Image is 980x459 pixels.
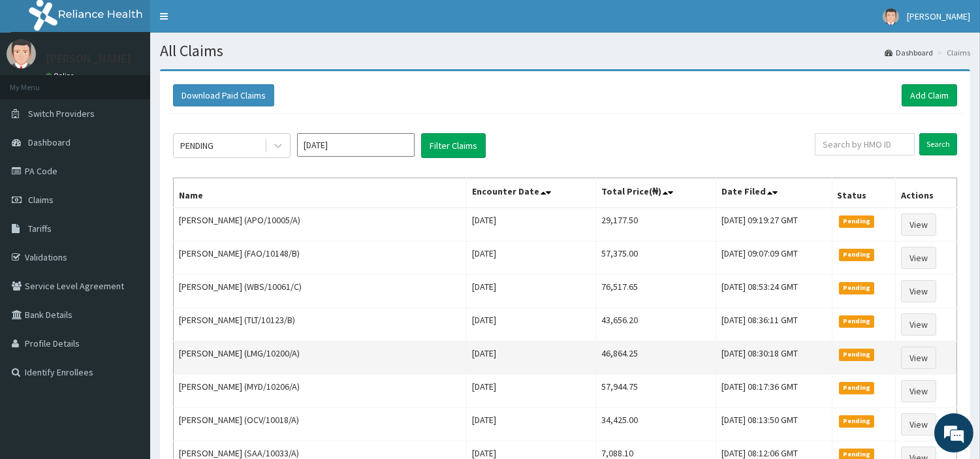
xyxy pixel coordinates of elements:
span: Pending [839,315,875,327]
div: PENDING [180,139,213,152]
td: [DATE] 09:07:09 GMT [716,242,832,275]
td: [PERSON_NAME] (LMG/10200/A) [174,341,467,375]
button: Download Paid Claims [173,84,274,106]
span: We're online! [76,143,180,275]
a: View [901,380,936,402]
h1: All Claims [160,42,970,59]
a: View [901,347,936,369]
td: [DATE] 08:30:18 GMT [716,341,832,375]
td: [DATE] [466,408,596,441]
td: [DATE] 08:53:24 GMT [716,275,832,308]
td: 34,425.00 [596,408,716,441]
th: Status [832,178,895,208]
td: 57,375.00 [596,242,716,275]
span: Pending [839,249,875,261]
img: d_794563401_company_1708531726252_794563401 [24,65,53,98]
th: Actions [895,178,956,208]
img: User Image [7,39,36,69]
input: Search [919,133,957,155]
img: User Image [883,8,899,25]
td: 29,177.50 [596,208,716,242]
td: [DATE] [466,275,596,308]
input: Select Month and Year [297,133,415,157]
span: Dashboard [28,136,71,148]
span: Pending [839,349,875,360]
span: Tariffs [28,223,52,234]
td: [DATE] [466,341,596,375]
td: [PERSON_NAME] (TLT/10123/B) [174,308,467,341]
p: [PERSON_NAME] [46,53,131,65]
td: [PERSON_NAME] (MYD/10206/A) [174,375,467,408]
td: [DATE] [466,375,596,408]
textarea: Type your message and hit 'Enter' [7,314,249,360]
td: 43,656.20 [596,308,716,341]
th: Name [174,178,467,208]
span: Pending [839,282,875,294]
a: View [901,313,936,336]
div: Minimize live chat window [214,7,245,38]
a: View [901,413,936,435]
td: [DATE] [466,242,596,275]
a: Online [46,71,77,80]
th: Total Price(₦) [596,178,716,208]
td: 46,864.25 [596,341,716,375]
td: [DATE] 08:17:36 GMT [716,375,832,408]
input: Search by HMO ID [815,133,915,155]
th: Date Filed [716,178,832,208]
td: 76,517.65 [596,275,716,308]
td: [PERSON_NAME] (APO/10005/A) [174,208,467,242]
td: [PERSON_NAME] (OCV/10018/A) [174,408,467,441]
a: Add Claim [902,84,957,106]
td: 57,944.75 [596,375,716,408]
td: [DATE] 08:13:50 GMT [716,408,832,441]
span: Pending [839,382,875,394]
td: [DATE] [466,308,596,341]
a: View [901,214,936,236]
td: [PERSON_NAME] (WBS/10061/C) [174,275,467,308]
td: [DATE] 09:19:27 GMT [716,208,832,242]
td: [DATE] [466,208,596,242]
span: Pending [839,415,875,427]
span: Pending [839,215,875,227]
li: Claims [934,47,970,58]
span: [PERSON_NAME] [907,10,970,22]
a: View [901,247,936,269]
button: Filter Claims [421,133,486,158]
a: View [901,280,936,302]
span: Switch Providers [28,108,95,119]
td: [PERSON_NAME] (FAO/10148/B) [174,242,467,275]
span: Claims [28,194,54,206]
div: Chat with us now [68,73,219,90]
td: [DATE] 08:36:11 GMT [716,308,832,341]
th: Encounter Date [466,178,596,208]
a: Dashboard [885,47,933,58]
